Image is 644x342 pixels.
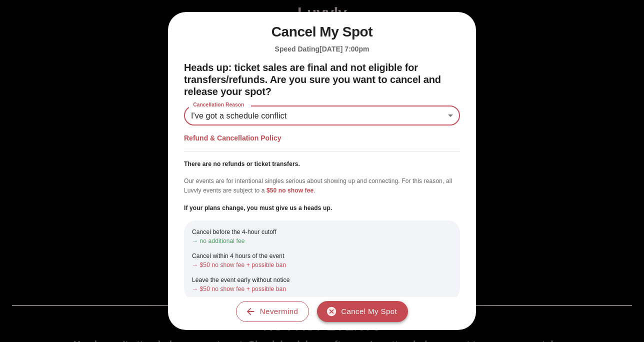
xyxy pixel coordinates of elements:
h1: Cancel My Spot [184,24,460,40]
h5: Speed Dating [DATE] 7:00pm [184,44,460,54]
p: If your plans change, you must give us a heads up. [184,203,460,212]
p: Our events are for intentional singles serious about showing up and connecting. For this reason, ... [184,176,460,195]
button: Cancel My Spot [317,301,408,322]
p: Leave the event early without notice [192,275,452,284]
h5: Refund & Cancellation Policy [184,133,460,143]
span: $50 no show fee [266,187,313,194]
button: Nevermind [236,301,309,322]
p: → no additional fee [192,236,452,245]
label: Cancellation Reason [188,101,249,109]
p: → $50 no show fee + possible ban [192,260,452,269]
p: Cancel within 4 hours of the event [192,251,452,260]
p: Cancel before the 4-hour cutoff [192,227,452,236]
div: I've got a schedule conflict [184,105,460,125]
p: There are no refunds or ticket transfers. [184,159,460,168]
p: → $50 no show fee + possible ban [192,284,452,293]
h2: Heads up: ticket sales are final and not eligible for transfers/refunds. Are you sure you want to... [184,61,460,97]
